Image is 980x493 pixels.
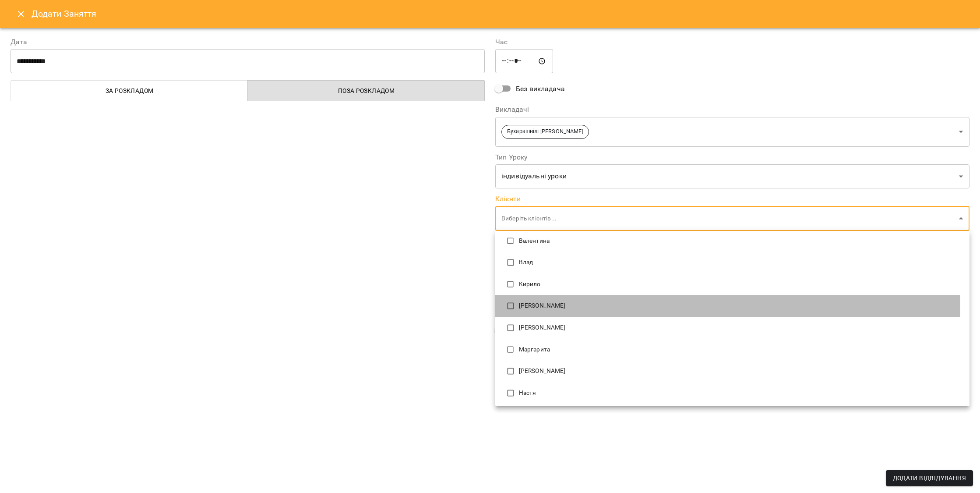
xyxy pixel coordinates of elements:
[519,323,962,332] p: [PERSON_NAME]
[519,345,962,354] p: Маргарита
[519,280,962,289] p: Кирило
[519,301,962,310] p: [PERSON_NAME]
[519,237,962,245] p: Валентина
[519,258,962,267] p: Влад
[519,389,962,397] p: Настя
[519,367,962,376] p: [PERSON_NAME]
